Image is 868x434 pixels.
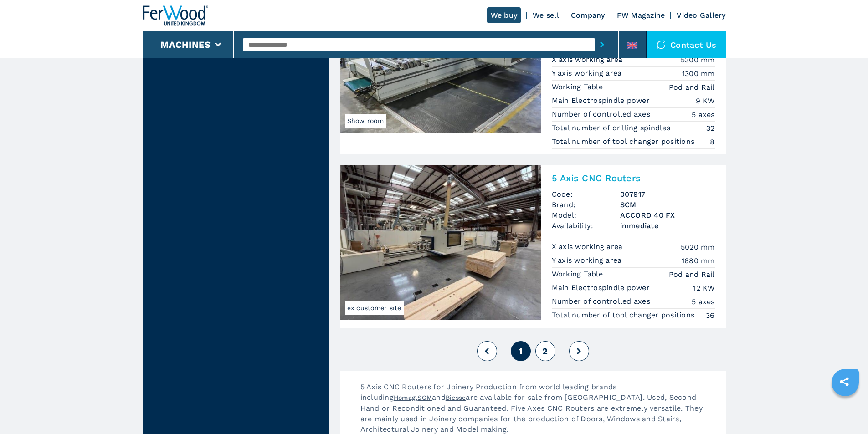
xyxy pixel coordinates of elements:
a: Video Gallery [677,11,725,20]
em: 1300 mm [682,68,715,79]
span: Show room [345,114,386,128]
p: Number of controlled axes [552,109,653,119]
a: Biesse [446,394,466,401]
em: 12 KW [693,283,714,293]
em: 5 axes [692,296,715,307]
p: Y axis working area [552,68,624,78]
a: 5 Axis CNC Routers SCM ACCORD 40 FXex customer site5 Axis CNC RoutersCode:007917Brand:SCMModel:AC... [340,165,726,328]
p: Total number of tool changer positions [552,137,697,147]
p: Total number of tool changer positions [552,310,697,320]
p: Working Table [552,82,606,92]
p: X axis working area [552,242,625,252]
em: 1680 mm [682,255,715,266]
span: 2 [542,346,548,357]
a: Company [571,11,605,20]
a: FW Magazine [617,11,665,20]
em: 5020 mm [681,242,715,252]
p: Main Electrospindle power [552,283,652,293]
em: 9 KW [696,96,715,106]
button: Machines [160,39,211,50]
p: Y axis working area [552,255,624,266]
p: Working Table [552,269,606,279]
h3: SCM [620,199,715,210]
em: Pod and Rail [669,82,715,92]
span: Brand: [552,199,620,210]
p: Main Electrospindle power [552,96,652,106]
em: Pod and Rail [669,269,715,280]
button: 2 [535,341,555,361]
h3: 007917 [620,189,715,199]
em: 5300 mm [681,55,715,65]
p: Number of controlled axes [552,296,653,306]
button: submit-button [595,34,609,55]
span: 1 [519,346,523,357]
a: sharethis [833,370,856,393]
div: Contact us [647,31,726,58]
p: Total number of drilling spindles [552,123,673,133]
em: 8 [710,137,714,147]
span: Code: [552,189,620,199]
span: Model: [552,210,620,220]
iframe: Chat [829,393,861,427]
a: We buy [487,7,521,23]
p: X axis working area [552,55,625,65]
em: 5 axes [692,109,715,120]
a: SCM [417,394,432,401]
button: 1 [511,341,531,361]
img: Ferwood [143,5,208,26]
img: Contact us [657,40,666,49]
em: 36 [706,310,715,321]
h3: ACCORD 40 FX [620,210,715,220]
span: immediate [620,220,715,231]
em: 32 [706,123,715,133]
span: ex customer site [345,301,404,315]
a: Homag [394,394,416,401]
h2: 5 Axis CNC Routers [552,173,715,184]
a: We sell [533,11,559,20]
img: 5 Axis CNC Routers SCM ACCORD 40 FX [340,165,541,320]
span: Availability: [552,220,620,231]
